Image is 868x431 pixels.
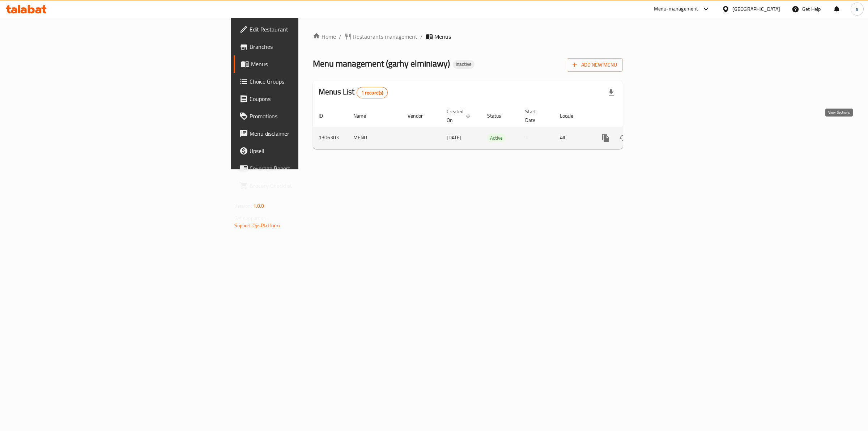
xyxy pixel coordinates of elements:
[251,60,370,68] span: Menus
[250,164,370,173] span: Coverage Report
[250,181,370,190] span: Grocery Checklist
[434,32,451,41] span: Menus
[250,77,370,86] span: Choice Groups
[319,86,388,98] h2: Menus List
[250,112,370,121] span: Promotions
[250,42,370,51] span: Branches
[603,84,620,101] div: Export file
[250,25,370,34] span: Edit Restaurant
[525,107,545,124] span: Start Date
[234,90,376,107] a: Coupons
[344,32,417,41] a: Restaurants management
[573,60,617,69] span: Add New Menu
[453,60,475,69] div: Inactive
[253,201,264,211] span: 1.0.0
[560,111,583,120] span: Locale
[234,107,376,125] a: Promotions
[313,105,672,149] table: enhanced table
[357,87,388,98] div: Total records count
[408,111,432,120] span: Vendor
[357,89,388,96] span: 1 record(s)
[313,32,623,41] nav: breadcrumb
[319,111,332,120] span: ID
[591,105,672,127] th: Actions
[353,32,417,41] span: Restaurants management
[234,55,376,73] a: Menus
[234,214,268,223] span: Get support on:
[447,133,461,142] span: [DATE]
[234,221,280,230] a: Support.OpsPlatform
[234,21,376,38] a: Edit Restaurant
[250,94,370,103] span: Coupons
[234,201,252,211] span: Version:
[487,134,506,142] span: Active
[597,129,614,147] button: more
[353,111,375,120] span: Name
[732,5,780,13] div: [GEOGRAPHIC_DATA]
[234,177,376,194] a: Grocery Checklist
[234,125,376,142] a: Menu disclaimer
[453,61,475,67] span: Inactive
[313,55,450,72] span: Menu management ( garhy elminiawy )
[654,5,698,13] div: Menu-management
[420,32,423,41] li: /
[554,127,591,149] td: All
[567,58,623,72] button: Add New Menu
[487,111,511,120] span: Status
[250,147,370,155] span: Upsell
[234,142,376,160] a: Upsell
[519,127,554,149] td: -
[250,129,370,138] span: Menu disclaimer
[856,5,858,13] span: a
[234,160,376,177] a: Coverage Report
[614,129,632,147] button: Change Status
[234,38,376,55] a: Branches
[447,107,473,124] span: Created On
[234,73,376,90] a: Choice Groups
